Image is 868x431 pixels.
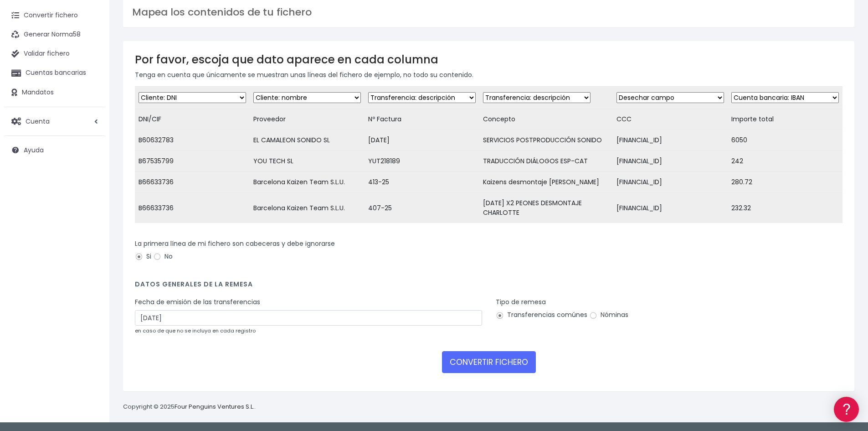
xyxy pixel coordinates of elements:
[9,63,173,72] div: Información general
[123,402,256,412] p: Copyright © 2025 .
[135,70,842,80] p: Tenga en cuenta que únicamente se muestran unas líneas del fichero de ejemplo, no todo su contenido.
[728,193,842,223] td: 232.32
[135,239,335,249] label: La primera línea de mi fichero son cabeceras y debe ignorarse
[24,145,44,155] span: Ayuda
[5,25,105,44] a: Generar Norma58
[365,130,479,151] td: [DATE]
[613,130,728,151] td: [FINANCIAL_ID]
[5,140,105,160] a: Ayuda
[153,252,173,261] label: No
[9,181,173,190] div: Facturación
[250,172,365,193] td: Barcelona Kaizen Team S.L.U.
[5,44,105,63] a: Validar fichero
[250,193,365,223] td: Barcelona Kaizen Team S.L.U.
[250,130,365,151] td: EL CAMALEON SONIDO SL
[728,151,842,172] td: 242
[132,6,845,18] h3: Mapea los contenidos de tu fichero
[9,233,173,247] a: API
[365,193,479,223] td: 407-25
[135,172,250,193] td: B66633736
[613,151,728,172] td: [FINANCIAL_ID]
[135,109,250,130] td: DNI/CIF
[613,172,728,193] td: [FINANCIAL_ID]
[496,310,587,320] label: Transferencias comúnes
[9,219,173,228] div: Programadores
[175,402,254,411] a: Four Penguins Ventures S.L.
[613,109,728,130] td: CCC
[26,116,50,125] span: Cuenta
[5,83,105,102] a: Mandatos
[365,109,479,130] td: Nº Factura
[5,112,105,131] a: Cuenta
[125,263,175,271] a: POWERED BY ENCHANT
[5,63,105,83] a: Cuentas bancarias
[9,144,173,158] a: Videotutoriales
[479,109,613,130] td: Concepto
[135,297,260,307] label: Fecha de emisión de las transferencias
[135,151,250,172] td: B67535799
[479,130,613,151] td: SERVICIOS POSTPRODUCCIÓN SONIDO
[9,196,173,210] a: General
[9,130,173,144] a: Problemas habituales
[479,172,613,193] td: Kaizens desmontaje [PERSON_NAME]
[9,244,173,260] button: Contáctanos
[135,193,250,223] td: B66633736
[365,172,479,193] td: 413-25
[5,6,105,25] a: Convertir fichero
[728,172,842,193] td: 280.72
[479,193,613,223] td: [DATE] X2 PEONES DESMONTAJE CHARLOTTE
[365,151,479,172] td: YUT218189
[9,115,173,130] a: Formatos
[135,280,842,293] h4: Datos generales de la remesa
[9,101,173,109] div: Convertir ficheros
[496,297,546,307] label: Tipo de remesa
[728,109,842,130] td: Importe total
[9,78,173,92] a: Información general
[250,109,365,130] td: Proveedor
[442,351,536,373] button: CONVERTIR FICHERO
[589,310,628,320] label: Nóminas
[479,151,613,172] td: TRADUCCIÓN DIÁLOGOS ESP-CAT
[250,151,365,172] td: YOU TECH SL
[728,130,842,151] td: 6050
[613,193,728,223] td: [FINANCIAL_ID]
[135,327,256,334] small: en caso de que no se incluya en cada registro
[135,53,842,66] h3: Por favor, escoja que dato aparece en cada columna
[135,252,151,261] label: Si
[9,158,173,172] a: Perfiles de empresas
[135,130,250,151] td: B60632783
